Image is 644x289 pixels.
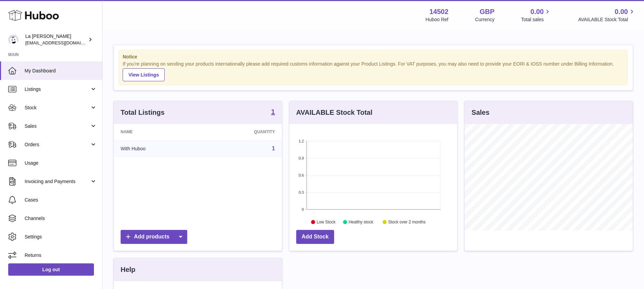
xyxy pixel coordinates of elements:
text: 0 [302,207,304,211]
span: Orders [25,141,90,148]
text: 0.3 [299,190,304,194]
span: My Dashboard [25,68,97,74]
a: View Listings [123,68,165,81]
div: If you're planning on sending your products internationally please add required customs informati... [123,61,624,81]
span: Channels [25,215,97,222]
span: Cases [25,197,97,203]
a: Log out [8,263,94,276]
span: Returns [25,252,97,259]
a: 0.00 AVAILABLE Stock Total [578,7,636,23]
strong: 14502 [429,7,449,16]
td: With Huboo [114,140,202,157]
strong: Notice [123,54,624,60]
span: Total sales [521,16,551,23]
span: Listings [25,86,90,93]
text: Healthy stock [348,220,373,224]
text: Stock over 2 months [388,220,425,224]
text: 1.2 [299,139,304,143]
span: Invoicing and Payments [25,178,90,185]
a: 1 [271,108,275,116]
div: Currency [475,16,495,23]
th: Name [114,124,202,140]
th: Quantity [202,124,282,140]
span: Stock [25,105,90,111]
text: Low Stock [317,220,336,224]
span: Sales [25,123,90,129]
div: Huboo Ref [426,16,449,23]
img: internalAdmin-14502@internal.huboo.com [8,35,18,45]
text: 0.9 [299,156,304,160]
a: Add products [121,230,187,244]
text: 0.6 [299,173,304,177]
a: Add Stock [296,230,334,244]
span: Usage [25,160,97,166]
span: [EMAIL_ADDRESS][DOMAIN_NAME] [25,40,100,45]
span: 0.00 [615,7,628,16]
h3: AVAILABLE Stock Total [296,108,372,117]
h3: Sales [471,108,489,117]
a: 1 [272,146,275,151]
strong: GBP [480,7,494,16]
a: 0.00 Total sales [521,7,551,23]
h3: Total Listings [121,108,165,117]
span: 0.00 [531,7,544,16]
strong: 1 [271,108,275,115]
div: La [PERSON_NAME] [25,33,87,46]
span: AVAILABLE Stock Total [578,16,636,23]
h3: Help [121,265,135,274]
span: Settings [25,234,97,240]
